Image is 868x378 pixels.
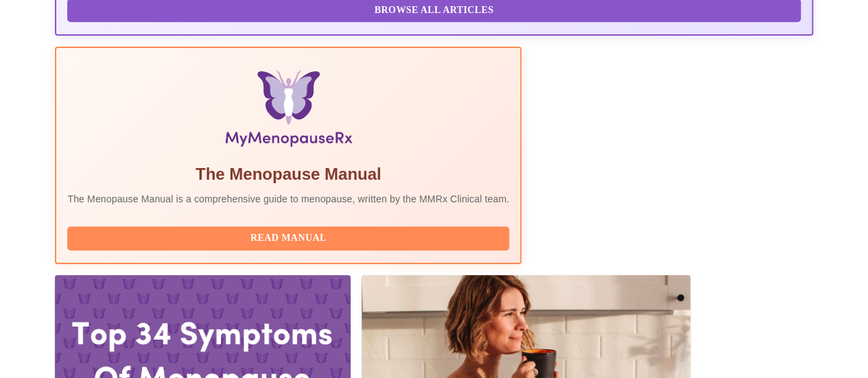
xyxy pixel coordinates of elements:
[67,3,804,15] a: Browse All Articles
[138,70,439,152] img: Menopause Manual
[67,163,509,185] h5: The Menopause Manual
[67,192,509,206] p: The Menopause Manual is a comprehensive guide to menopause, written by the MMRx Clinical team.
[67,231,513,243] a: Read Manual
[81,2,786,19] span: Browse All Articles
[81,230,495,247] span: Read Manual
[67,226,509,250] button: Read Manual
